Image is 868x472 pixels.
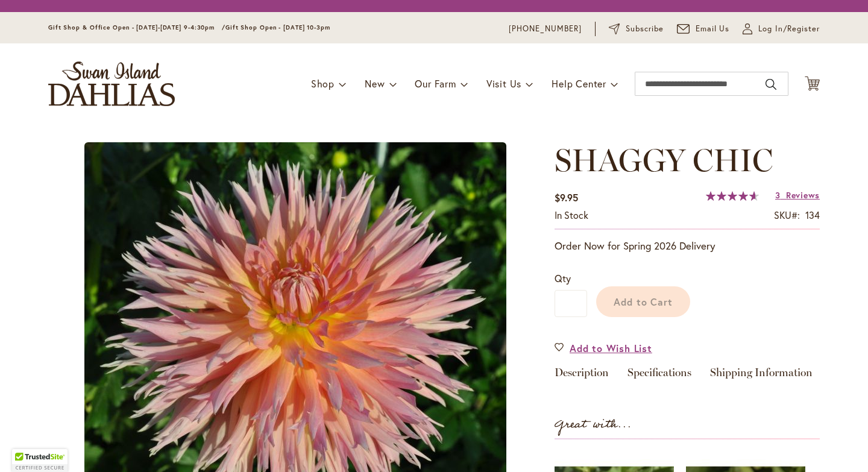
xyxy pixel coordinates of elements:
span: Shop [311,77,335,90]
a: Specifications [627,367,691,385]
span: New [365,77,385,90]
span: 3 [775,189,781,201]
button: Search [766,75,776,94]
span: Qty [555,272,571,285]
a: 3 Reviews [775,189,820,201]
div: Detailed Product Info [555,367,820,385]
a: Shipping Information [710,367,813,385]
span: Visit Us [486,77,521,90]
strong: SKU [774,209,800,221]
span: Help Center [552,77,606,90]
span: $9.95 [555,191,578,204]
span: Reviews [786,189,820,201]
p: Order Now for Spring 2026 Delivery [555,239,820,253]
span: Add to Wish List [570,341,652,355]
span: In stock [555,209,588,221]
div: TrustedSite Certified [12,449,68,472]
a: Description [555,367,609,385]
a: Email Us [677,23,730,35]
strong: Great with... [555,415,632,435]
a: Log In/Register [743,23,820,35]
span: SHAGGY CHIC [555,141,773,179]
span: Email Us [696,23,730,35]
span: Subscribe [626,23,664,35]
a: store logo [48,61,175,106]
span: Log In/Register [758,23,820,35]
a: Add to Wish List [555,341,652,355]
span: Our Farm [415,77,456,90]
div: Availability [555,209,588,222]
span: Gift Shop Open - [DATE] 10-3pm [225,24,330,31]
div: 93% [706,191,759,201]
a: [PHONE_NUMBER] [509,23,582,35]
div: 134 [805,209,820,222]
a: Subscribe [609,23,664,35]
span: Gift Shop & Office Open - [DATE]-[DATE] 9-4:30pm / [48,24,225,31]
